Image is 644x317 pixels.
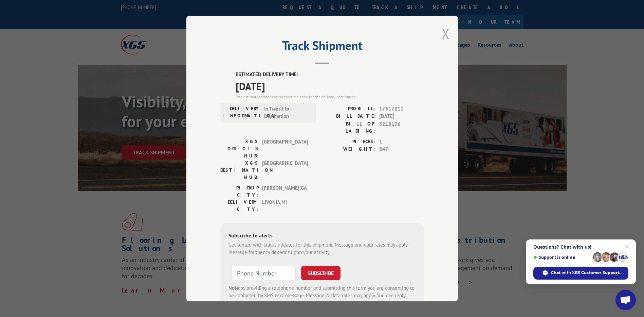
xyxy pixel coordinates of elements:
div: The estimated time is using the time zone for the delivery destination. [236,94,424,100]
h2: Track Shipment [220,41,424,54]
span: 17517211 [379,105,424,113]
span: [PERSON_NAME] , GA [262,184,308,198]
div: by providing a telephone number and submitting this form you are consenting to be contacted by SM... [228,284,416,307]
label: ESTIMATED DELIVERY TIME: [236,71,424,79]
label: WEIGHT: [322,146,376,153]
div: Open chat [615,290,636,310]
span: 1 [379,138,424,146]
label: XGS DESTINATION HUB: [220,159,259,181]
input: Phone Number [231,266,296,280]
div: Subscribe to alerts [228,231,416,241]
span: Close chat [623,243,631,251]
label: PIECES: [322,138,376,146]
span: Chat with XGS Customer Support [551,270,620,276]
label: BILL OF LADING: [322,120,376,134]
button: Close modal [442,24,449,43]
label: PICKUP CITY: [220,184,259,198]
span: LIVONIA , MI [262,198,308,213]
label: DELIVERY CITY: [220,198,259,213]
div: Chat with XGS Customer Support [533,267,628,280]
span: In Transit to Destination [264,105,310,120]
span: Support is online [533,255,590,260]
span: 347 [379,146,424,153]
strong: Note: [228,284,240,291]
span: Questions? Chat with us! [533,244,628,250]
span: [GEOGRAPHIC_DATA] [262,159,308,181]
label: PROBILL: [322,105,376,113]
span: [DATE] [379,113,424,120]
label: DELIVERY INFORMATION: [222,105,261,120]
span: [GEOGRAPHIC_DATA] [262,138,308,159]
span: 5218176 [379,120,424,134]
span: [DATE] [236,78,424,94]
button: SUBSCRIBE [301,266,341,280]
label: XGS ORIGIN HUB: [220,138,259,159]
div: Get texted with status updates for this shipment. Message and data rates may apply. Message frequ... [228,241,416,256]
label: BILL DATE: [322,113,376,120]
